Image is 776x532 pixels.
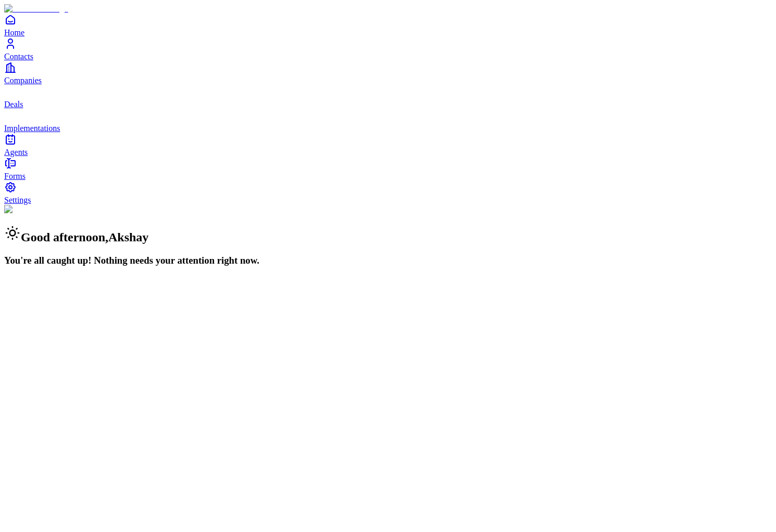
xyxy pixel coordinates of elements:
[4,157,772,180] a: Forms
[4,109,772,133] a: implementations
[4,148,28,157] span: Agents
[4,4,68,14] img: Item Brain Logo
[4,196,31,204] span: Settings
[4,124,60,133] span: Implementations
[4,14,772,37] a: Home
[4,205,53,214] img: Background
[4,37,772,61] a: Contacts
[4,85,772,109] a: deals
[4,100,23,109] span: Deals
[4,133,772,157] a: Agents
[4,28,24,37] span: Home
[4,255,772,266] h3: You're all caught up! Nothing needs your attention right now.
[4,225,772,244] h2: Good afternoon , Akshay
[4,61,772,85] a: Companies
[4,52,33,61] span: Contacts
[4,181,772,204] a: Settings
[4,76,42,85] span: Companies
[4,172,26,180] span: Forms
